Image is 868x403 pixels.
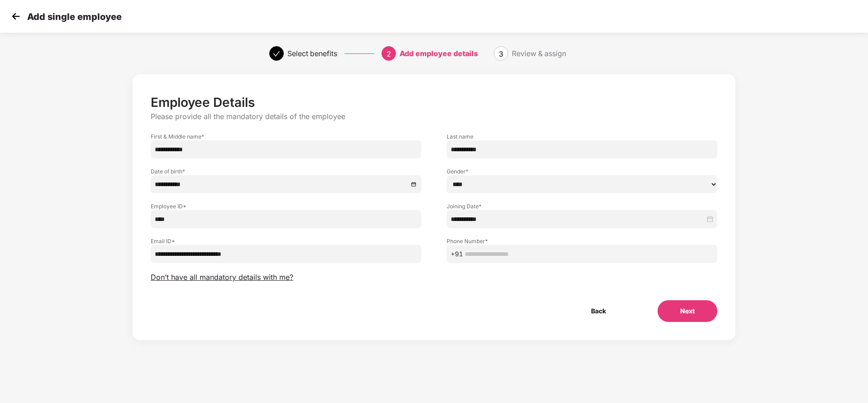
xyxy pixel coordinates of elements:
[658,300,717,322] button: Next
[151,168,421,175] label: Date of birth
[27,11,122,22] p: Add single employee
[151,95,717,110] p: Employee Details
[512,46,566,61] div: Review & assign
[151,112,717,121] p: Please provide all the mandatory details of the employee
[447,133,717,140] label: Last name
[287,46,337,61] div: Select benefits
[273,50,280,58] span: check
[568,300,629,322] button: Back
[151,133,421,140] label: First & Middle name
[451,249,463,259] span: +91
[400,46,478,61] div: Add employee details
[151,237,421,245] label: Email ID
[151,273,293,282] span: Don’t have all mandatory details with me?
[447,202,717,210] label: Joining Date
[499,49,503,58] span: 3
[447,168,717,175] label: Gender
[151,202,421,210] label: Employee ID
[447,237,717,245] label: Phone Number
[9,10,23,23] img: svg+xml;base64,PHN2ZyB4bWxucz0iaHR0cDovL3d3dy53My5vcmcvMjAwMC9zdmciIHdpZHRoPSIzMCIgaGVpZ2h0PSIzMC...
[386,49,391,58] span: 2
